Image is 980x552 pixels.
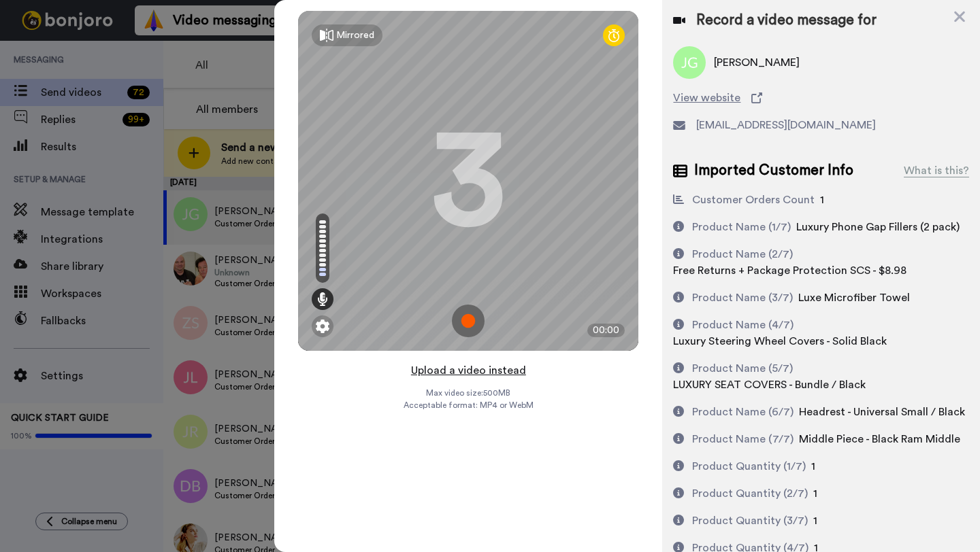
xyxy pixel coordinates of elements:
[692,458,806,475] div: Product Quantity (1/7)
[404,400,534,411] span: Acceptable format: MP4 or WebM
[796,222,960,232] span: Luxury Phone Gap Fillers (2 pack)
[673,265,906,276] span: Free Returns + Package Protection SCS - $8.98
[673,379,866,390] span: LUXURY SEAT COVERS - Bundle / Black
[692,290,793,306] div: Product Name (3/7)
[407,362,530,379] button: Upload a video instead
[813,488,817,499] span: 1
[692,404,794,420] div: Product Name (6/7)
[692,485,808,502] div: Product Quantity (2/7)
[426,387,510,398] span: Max video size: 500 MB
[673,336,887,347] span: Luxury Steering Wheel Covers - Solid Black
[820,194,824,205] span: 1
[692,317,794,333] div: Product Name (4/7)
[673,90,740,106] span: View website
[692,513,808,529] div: Product Quantity (3/7)
[694,160,853,181] span: Imported Customer Info
[692,192,815,208] div: Customer Orders Count
[798,292,910,303] span: Luxe Microfiber Towel
[799,407,965,417] span: Headrest - Universal Small / Black
[692,219,791,235] div: Product Name (1/7)
[692,431,794,447] div: Product Name (7/7)
[692,246,793,262] div: Product Name (2/7)
[452,305,485,337] img: ic_record_start.svg
[673,90,969,106] a: View website
[811,461,815,472] span: 1
[799,434,960,445] span: Middle Piece - Black Ram Middle
[696,117,876,133] span: [EMAIL_ADDRESS][DOMAIN_NAME]
[316,320,329,333] img: ic_gear.svg
[587,324,625,337] div: 00:00
[692,360,793,377] div: Product Name (5/7)
[904,162,969,179] div: What is this?
[813,515,817,526] span: 1
[431,130,506,232] div: 3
